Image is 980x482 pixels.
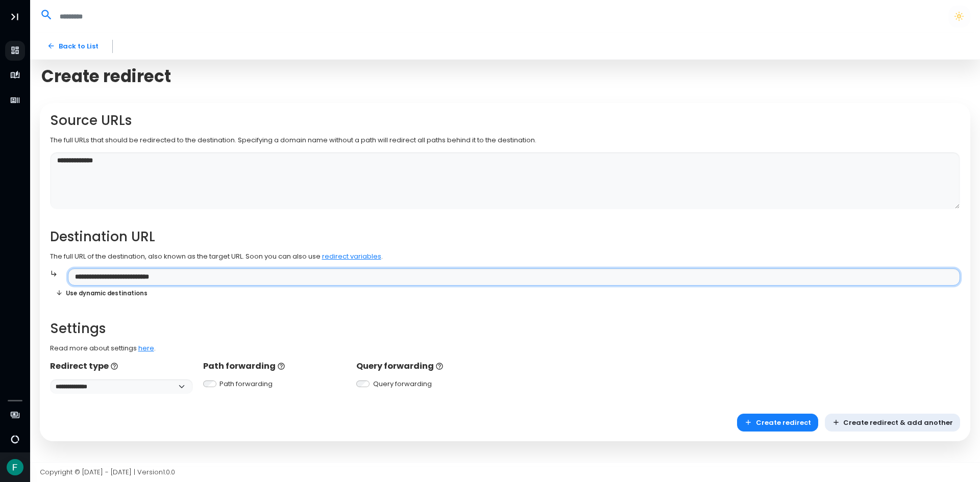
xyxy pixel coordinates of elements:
[40,467,175,477] span: Copyright © [DATE] - [DATE] | Version 1.0.0
[50,360,193,372] p: Redirect type
[50,113,961,129] h2: Source URLs
[40,37,106,55] a: Back to List
[50,229,961,245] h2: Destination URL
[737,414,818,432] button: Create redirect
[203,360,347,372] p: Path forwarding
[5,7,24,27] button: Toggle Aside
[825,414,961,432] button: Create redirect & add another
[138,343,154,353] a: here
[50,251,961,262] p: The full URL of the destination, also known as the target URL. Soon you can also use .
[373,379,432,389] label: Query forwarding
[50,343,961,353] p: Read more about settings .
[41,66,171,86] span: Create redirect
[50,286,154,300] button: Use dynamic destinations
[50,135,961,145] p: The full URLs that should be redirected to the destination. Specifying a domain name without a pa...
[219,379,273,389] label: Path forwarding
[50,321,961,337] h2: Settings
[7,459,23,476] img: Avatar
[356,360,500,372] p: Query forwarding
[322,251,381,261] a: redirect variables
